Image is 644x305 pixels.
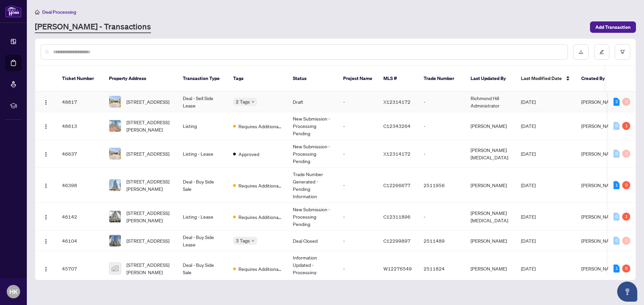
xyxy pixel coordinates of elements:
[238,213,282,221] span: Requires Additional Docs
[109,96,121,107] img: thumbnail-img
[622,98,630,106] div: 0
[43,183,49,188] img: Logo
[338,140,378,168] td: -
[43,239,49,244] img: Logo
[109,179,121,191] img: thumbnail-img
[177,92,228,112] td: Deal - Sell Side Lease
[57,168,104,203] td: 46398
[617,282,637,302] button: Open asap
[126,150,169,157] span: [STREET_ADDRESS]
[516,66,576,92] th: Last Modified Date
[177,203,228,231] td: Listing - Lease
[287,66,338,92] th: Status
[287,112,338,140] td: New Submission - Processing Pending
[418,251,465,286] td: 2511824
[43,124,49,129] img: Logo
[599,50,604,54] span: edit
[43,152,49,157] img: Logo
[613,264,620,273] div: 1
[594,44,609,60] button: edit
[383,123,411,129] span: C12343264
[126,237,169,244] span: [STREET_ADDRESS]
[465,168,516,203] td: [PERSON_NAME]
[465,203,516,231] td: [PERSON_NAME][MEDICAL_DATA]
[465,251,516,286] td: [PERSON_NAME]
[573,44,589,60] button: download
[177,140,228,168] td: Listing - Lease
[383,238,411,244] span: C12299897
[109,235,121,246] img: thumbnail-img
[57,92,104,112] td: 48817
[238,182,282,189] span: Requires Additional Docs
[521,151,536,157] span: [DATE]
[581,123,618,129] span: [PERSON_NAME]
[109,263,121,274] img: thumbnail-img
[104,66,177,92] th: Property Address
[581,151,618,157] span: [PERSON_NAME]
[41,148,51,159] button: Logo
[338,112,378,140] td: -
[613,181,620,189] div: 1
[383,214,411,220] span: C12311896
[236,98,250,105] span: 2 Tags
[378,66,418,92] th: MLS #
[41,180,51,190] button: Logo
[5,5,21,17] img: logo
[383,99,411,105] span: X12314172
[177,231,228,251] td: Deal - Buy Side Lease
[177,66,228,92] th: Transaction Type
[595,22,631,32] span: Add Transaction
[383,182,411,188] span: C12266677
[465,231,516,251] td: [PERSON_NAME]
[622,264,630,273] div: 6
[41,121,51,131] button: Logo
[521,75,562,82] span: Last Modified Date
[126,119,172,133] span: [STREET_ADDRESS][PERSON_NAME]
[35,21,151,33] a: [PERSON_NAME] - Transactions
[338,231,378,251] td: -
[109,120,121,132] img: thumbnail-img
[418,231,465,251] td: 2511489
[238,123,282,130] span: Requires Additional Docs
[177,168,228,203] td: Deal - Buy Side Sale
[228,66,287,92] th: Tags
[622,122,630,130] div: 1
[338,66,378,92] th: Project Name
[465,66,516,92] th: Last Updated By
[57,112,104,140] td: 48613
[613,98,620,106] div: 2
[613,150,620,158] div: 0
[287,168,338,203] td: Trade Number Generated - Pending Information
[418,92,465,112] td: -
[338,203,378,231] td: -
[41,263,51,274] button: Logo
[42,9,76,15] span: Deal Processing
[383,151,411,157] span: X12314172
[521,214,536,220] span: [DATE]
[613,122,620,130] div: 0
[576,66,616,92] th: Created By
[177,251,228,286] td: Deal - Buy Side Sale
[465,92,516,112] td: Richmond Hill Administrator
[590,21,636,33] button: Add Transaction
[338,168,378,203] td: -
[57,66,104,92] th: Ticket Number
[43,215,49,220] img: Logo
[581,265,618,272] span: [PERSON_NAME]
[238,150,259,158] span: Approved
[126,98,169,105] span: [STREET_ADDRESS]
[418,140,465,168] td: -
[9,287,18,296] span: HK
[613,213,620,221] div: 0
[126,261,172,276] span: [STREET_ADDRESS][PERSON_NAME]
[418,112,465,140] td: -
[521,265,536,272] span: [DATE]
[622,213,630,221] div: 1
[418,66,465,92] th: Trade Number
[126,209,172,224] span: [STREET_ADDRESS][PERSON_NAME]
[338,251,378,286] td: -
[43,100,49,105] img: Logo
[383,265,412,272] span: W12276549
[622,181,630,189] div: 9
[418,203,465,231] td: -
